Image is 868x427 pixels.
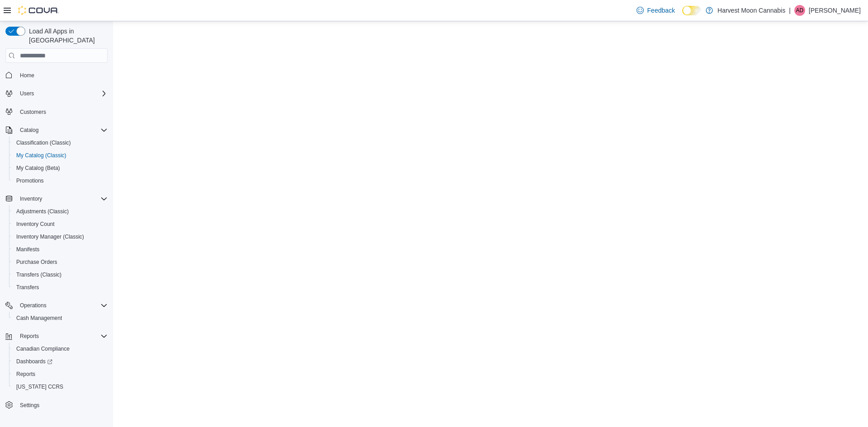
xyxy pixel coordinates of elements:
span: Feedback [647,6,675,15]
span: Reports [20,333,39,340]
button: My Catalog (Beta) [9,162,111,174]
button: Inventory Count [9,218,111,230]
span: Canadian Compliance [16,345,70,352]
span: Adjustments (Classic) [13,206,108,217]
span: [US_STATE] CCRS [16,383,63,390]
button: Classification (Classic) [9,136,111,149]
img: Cova [18,6,59,15]
button: Canadian Compliance [9,343,111,355]
span: Catalog [20,127,38,134]
button: Reports [16,331,42,342]
a: My Catalog (Beta) [13,163,64,174]
a: Dashboards [13,356,56,367]
span: My Catalog (Beta) [16,164,60,172]
span: Transfers [13,282,108,293]
p: Harvest Moon Cannabis [717,5,785,16]
span: Customers [16,106,108,117]
span: Dark Mode [682,15,683,16]
button: Catalog [16,125,42,136]
a: Promotions [13,175,47,186]
a: Feedback [633,1,679,19]
span: Users [16,88,108,99]
a: My Catalog (Classic) [13,150,70,161]
a: Home [16,70,38,81]
p: [PERSON_NAME] [809,5,861,16]
button: Reports [9,368,111,380]
span: Operations [20,302,47,309]
span: Inventory [16,193,108,204]
button: Transfers (Classic) [9,268,111,281]
span: Customers [20,108,46,116]
span: Load All Apps in [GEOGRAPHIC_DATA] [25,27,108,45]
span: AD [796,5,804,16]
span: Classification (Classic) [13,137,108,148]
span: Home [16,69,108,80]
span: Classification (Classic) [16,139,71,146]
button: Operations [2,299,111,312]
span: Inventory Manager (Classic) [16,233,84,240]
span: Dashboards [16,358,52,365]
button: Customers [2,105,111,118]
button: Reports [2,330,111,343]
button: Cash Management [9,312,111,324]
button: Users [2,87,111,100]
button: Manifests [9,243,111,256]
span: Reports [16,331,108,342]
a: Customers [16,107,50,117]
span: Inventory Manager (Classic) [13,231,108,242]
span: Transfers (Classic) [13,269,108,280]
span: Manifests [13,244,108,255]
button: Catalog [2,124,111,136]
span: Purchase Orders [16,258,57,266]
a: Cash Management [13,313,66,324]
span: My Catalog (Classic) [13,150,108,161]
a: Inventory Count [13,219,58,230]
button: Purchase Orders [9,256,111,268]
span: Cash Management [16,314,62,322]
a: [US_STATE] CCRS [13,381,67,392]
button: Settings [2,399,111,412]
a: Purchase Orders [13,257,61,267]
a: Adjustments (Classic) [13,206,72,217]
span: My Catalog (Beta) [13,163,108,174]
span: Adjustments (Classic) [16,208,69,215]
span: Transfers (Classic) [16,271,61,278]
span: Reports [16,371,35,378]
span: Inventory [20,195,42,202]
span: Reports [13,369,108,380]
div: Andy Downing [794,5,805,16]
a: Inventory Manager (Classic) [13,231,88,242]
a: Dashboards [9,355,111,368]
button: My Catalog (Classic) [9,149,111,162]
button: Transfers [9,281,111,294]
button: Users [16,88,38,99]
input: Dark Mode [682,6,701,15]
span: Operations [16,300,108,311]
span: Dashboards [13,356,108,367]
span: Purchase Orders [13,257,108,267]
span: Settings [16,399,108,411]
span: Promotions [13,175,108,186]
a: Transfers [13,282,42,293]
p: | [789,5,791,16]
a: Transfers (Classic) [13,269,65,280]
span: Canadian Compliance [13,343,108,354]
button: Inventory [2,192,111,205]
span: Cash Management [13,313,108,324]
span: Inventory Count [13,219,108,230]
span: My Catalog (Classic) [16,152,66,159]
button: Inventory Manager (Classic) [9,230,111,243]
span: Catalog [16,125,108,136]
button: Home [2,68,111,81]
span: Users [20,90,34,97]
span: Transfers [16,284,39,291]
a: Settings [16,400,43,411]
button: Inventory [16,193,46,204]
span: Promotions [16,177,44,184]
button: Promotions [9,174,111,187]
a: Manifests [13,244,43,255]
span: Manifests [16,246,39,253]
a: Canadian Compliance [13,343,73,354]
button: [US_STATE] CCRS [9,380,111,393]
a: Reports [13,369,39,380]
